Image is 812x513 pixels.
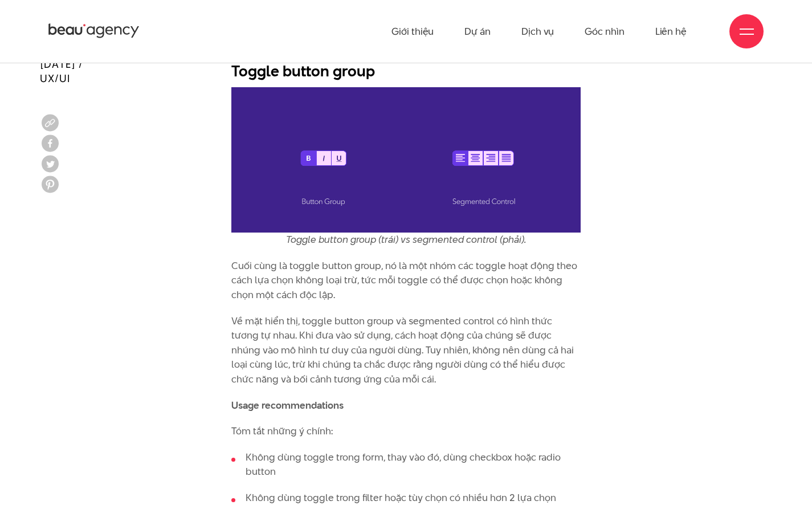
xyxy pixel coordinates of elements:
em: Toggle button group (trái) vs segmented control (phải). [286,233,526,246]
span: [DATE] / UX/UI [40,57,83,85]
img: Các loại toggle trong thiết kế UI [231,87,581,233]
h2: Toggle button group [231,60,581,82]
li: Không dùng toggle trong filter hoặc tùy chọn có nhiều hơn 2 lựa chọn [231,491,581,506]
p: Cuối cùng là toggle button group, nó là một nhóm các toggle hoạt động theo cách lựa chọn không lo... [231,259,581,303]
strong: Usage recommendations [231,398,344,412]
p: Tóm tắt những ý chính: [231,424,581,439]
li: Không dùng toggle trong form, thay vào đó, dùng checkbox hoặc radio button [231,450,581,479]
p: Về mặt hiển thị, toggle button group và segmented control có hình thức tương tự nhau. Khi đưa vào... [231,314,581,387]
